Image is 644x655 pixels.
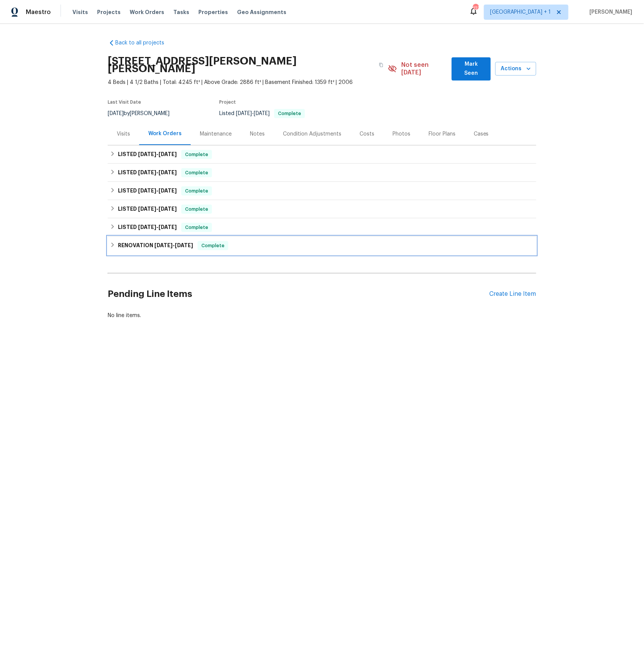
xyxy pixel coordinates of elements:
[159,206,177,211] span: [DATE]
[254,111,270,116] span: [DATE]
[118,205,177,214] h6: LISTED
[138,188,177,193] span: -
[219,111,305,116] span: Listed
[159,224,177,230] span: [DATE]
[501,64,530,74] span: Actions
[159,152,177,157] span: [DATE]
[138,170,177,175] span: -
[108,312,536,319] div: No line items.
[118,150,177,159] h6: LISTED
[117,130,130,138] div: Visits
[108,200,536,218] div: LISTED [DATE]-[DATE]Complete
[236,111,252,116] span: [DATE]
[236,111,270,116] span: -
[72,8,88,16] span: Visits
[138,188,156,193] span: [DATE]
[182,187,211,195] span: Complete
[182,151,211,158] span: Complete
[26,8,51,16] span: Maestro
[182,169,211,177] span: Complete
[108,100,141,104] span: Last Visit Date
[118,241,193,250] h6: RENOVATION
[452,57,491,80] button: Mark Seen
[374,58,388,72] button: Copy Address
[490,290,536,298] div: Create Line Item
[138,224,156,230] span: [DATE]
[173,9,189,15] span: Tasks
[138,224,177,230] span: -
[138,170,156,175] span: [DATE]
[138,152,156,157] span: [DATE]
[587,8,633,16] span: [PERSON_NAME]
[108,79,388,86] span: 4 Beds | 4 1/2 Baths | Total: 4245 ft² | Above Grade: 2886 ft² | Basement Finished: 1359 ft² | 2006
[198,242,228,249] span: Complete
[148,130,182,137] div: Work Orders
[159,170,177,175] span: [DATE]
[118,223,177,232] h6: LISTED
[237,8,286,16] span: Geo Assignments
[108,218,536,237] div: LISTED [DATE]-[DATE]Complete
[490,8,551,16] span: [GEOGRAPHIC_DATA] + 1
[159,188,177,193] span: [DATE]
[474,130,489,138] div: Cases
[198,8,228,16] span: Properties
[200,130,232,138] div: Maintenance
[458,60,485,78] span: Mark Seen
[473,5,478,12] div: 123
[108,39,181,47] a: Back to all projects
[175,243,193,248] span: [DATE]
[429,130,456,138] div: Floor Plans
[130,8,164,16] span: Work Orders
[118,186,177,196] h6: LISTED
[283,130,341,138] div: Condition Adjustments
[108,237,536,255] div: RENOVATION [DATE]-[DATE]Complete
[138,206,156,211] span: [DATE]
[108,145,536,164] div: LISTED [DATE]-[DATE]Complete
[219,100,236,104] span: Project
[108,276,490,312] h2: Pending Line Items
[118,168,177,177] h6: LISTED
[495,62,536,76] button: Actions
[138,152,177,157] span: -
[97,8,121,16] span: Projects
[275,111,304,116] span: Complete
[182,205,211,213] span: Complete
[108,182,536,200] div: LISTED [DATE]-[DATE]Complete
[154,243,173,248] span: [DATE]
[108,164,536,182] div: LISTED [DATE]-[DATE]Complete
[154,243,193,248] span: -
[138,206,177,211] span: -
[108,57,374,73] h2: [STREET_ADDRESS][PERSON_NAME][PERSON_NAME]
[402,61,448,76] span: Not seen [DATE]
[250,130,265,138] div: Notes
[108,111,124,116] span: [DATE]
[108,109,179,118] div: by [PERSON_NAME]
[393,130,410,138] div: Photos
[182,224,211,231] span: Complete
[360,130,374,138] div: Costs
